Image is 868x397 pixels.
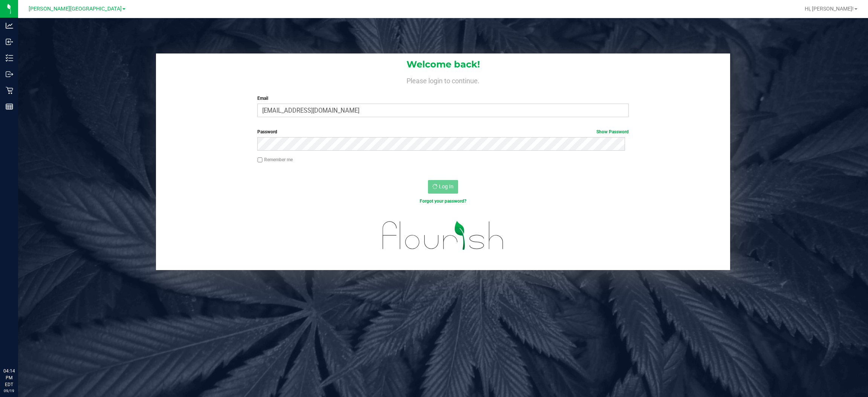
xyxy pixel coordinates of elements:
[257,95,629,102] label: Email
[6,38,13,46] inline-svg: Inbound
[6,70,13,78] inline-svg: Outbound
[6,87,13,94] inline-svg: Retail
[371,212,515,259] img: flourish_logo.svg
[257,129,277,134] span: Password
[6,103,13,110] inline-svg: Reports
[3,388,15,394] p: 09/19
[156,75,730,84] h4: Please login to continue.
[428,180,458,194] button: Log In
[29,6,122,12] span: [PERSON_NAME][GEOGRAPHIC_DATA]
[6,22,13,29] inline-svg: Analytics
[596,129,629,134] a: Show Password
[3,368,15,388] p: 04:14 PM EDT
[420,198,466,204] a: Forgot your password?
[156,60,730,69] h1: Welcome back!
[439,183,454,189] span: Log In
[257,156,293,163] label: Remember me
[257,157,263,163] input: Remember me
[805,6,854,12] span: Hi, [PERSON_NAME]!
[6,54,13,62] inline-svg: Inventory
